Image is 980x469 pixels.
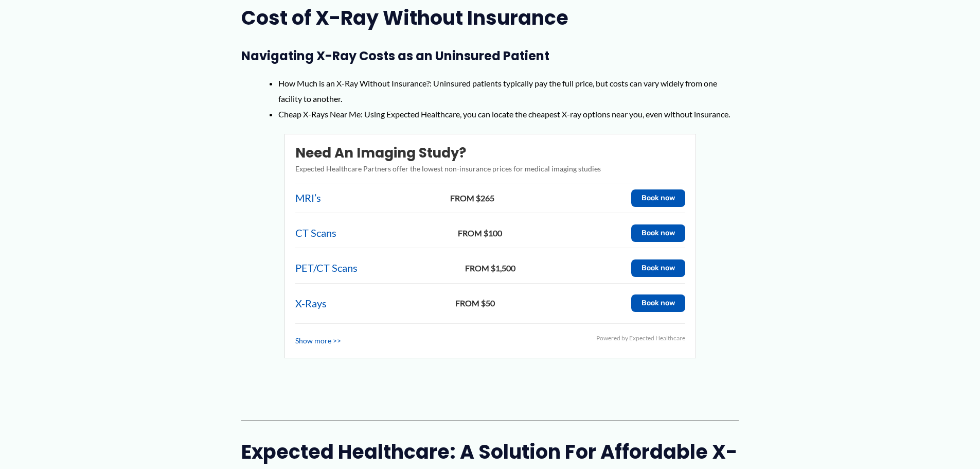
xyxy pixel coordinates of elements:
[631,259,685,277] button: Book now
[278,107,739,122] li: Cheap X-Rays Near Me: Using Expected Healthcare, you can locate the cheapest X-ray options near y...
[324,190,621,206] span: FROM $265
[295,258,358,277] a: PET/CT Scans
[596,333,685,344] div: Powered by Expected Healthcare
[631,189,685,207] button: Book now
[295,223,336,242] a: CT Scans
[295,188,321,207] a: MRI’s
[295,145,685,162] h2: Need an imaging study?
[329,296,621,311] span: FROM $50
[241,4,568,31] span: Cost of X-Ray Without Insurance
[339,225,621,241] span: FROM $100
[295,334,341,348] a: Show more >>
[631,224,685,242] button: Book now
[278,76,739,106] li: How Much is an X-Ray Without Insurance?: Uninsured patients typically pay the full price, but cos...
[241,47,549,64] span: Navigating X-Ray Costs as an Uninsured Patient
[631,294,685,312] button: Book now
[360,260,621,276] span: FROM $1,500
[295,294,327,313] a: X-Rays
[295,162,685,176] p: Expected Healthcare Partners offer the lowest non-insurance prices for medical imaging studies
